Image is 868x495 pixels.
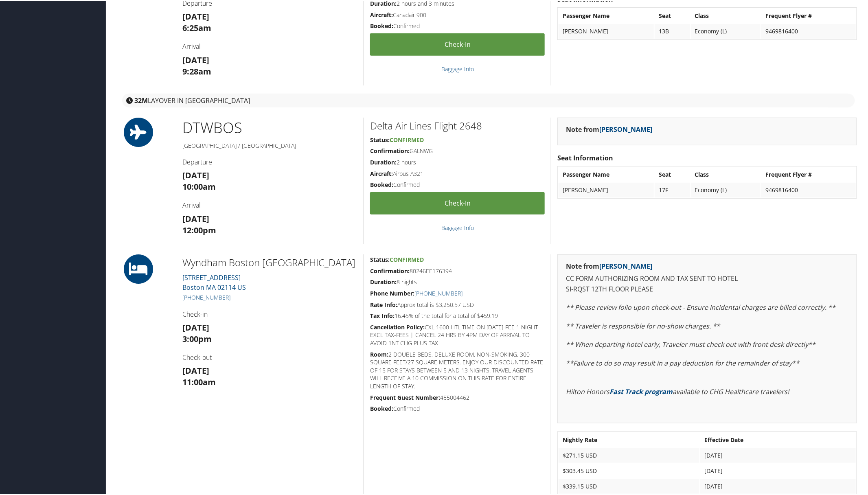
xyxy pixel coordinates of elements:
td: [DATE] [700,463,856,477]
strong: Booked: [370,180,393,188]
strong: Aircraft: [370,169,393,177]
strong: Status: [370,135,390,143]
td: Economy (L) [691,23,761,38]
th: Effective Date [700,432,856,447]
strong: Rate Info: [370,300,397,308]
h5: 2 DOUBLE BEDS, DELUXE ROOM, NON-SMOKING, 300 SQUARE FEET/27 SQUARE METERS. ENJOY OUR DISCOUNTED R... [370,350,545,390]
h5: Confirmed [370,21,545,29]
strong: [DATE] [182,321,209,332]
h5: GALNWG [370,146,545,154]
strong: [DATE] [182,364,209,375]
a: [PERSON_NAME] [599,124,652,133]
strong: Tax Info: [370,311,395,319]
strong: Note from [566,261,652,270]
th: Seat [655,8,690,22]
h2: Wyndham Boston [GEOGRAPHIC_DATA] [182,255,357,269]
em: **Failure to do so may result in a pay deduction for the remainder of stay** [566,358,799,367]
strong: Booked: [370,404,393,412]
td: $303.45 USD [559,463,699,477]
td: 17F [655,182,690,197]
h2: Delta Air Lines Flight 2648 [370,118,545,132]
a: Fast Track program [609,386,673,395]
em: ** Please review folio upon check-out - Ensure incidental charges are billed correctly. ** [566,302,835,311]
h5: Approx total is $3,250.57 USD [370,300,545,308]
a: [PERSON_NAME] [599,261,652,270]
strong: Confirmation: [370,266,410,274]
th: Class [691,166,761,181]
em: ** When departing hotel early, Traveler must check out with front desk directly** [566,339,815,348]
td: Economy (L) [691,182,761,197]
th: Passenger Name [559,166,654,181]
th: Frequent Flyer # [761,8,856,22]
strong: [DATE] [182,212,209,223]
td: $339.15 USD [559,478,699,493]
th: Nightly Rate [559,432,699,447]
h5: Confirmed [370,180,545,188]
a: Baggage Info [441,223,474,231]
strong: Phone Number: [370,289,414,296]
td: 9469816400 [761,182,856,197]
th: Frequent Flyer # [761,166,856,181]
h5: 8 nights [370,277,545,285]
th: Seat [655,166,690,181]
td: 9469816400 [761,23,856,38]
strong: 9:28am [182,65,211,76]
h4: Departure [182,157,357,166]
a: Check-in [370,33,545,55]
strong: 3:00pm [182,333,212,344]
td: [PERSON_NAME] [559,23,654,38]
a: Baggage Info [441,64,474,72]
h5: CXL 1600 HTL TIME ON [DATE]-FEE 1 NIGHT-EXCL TAX-FEES | CANCEL 24 HRS BY 4PM DAY OF ARRIVAL TO AV... [370,322,545,346]
h5: 16.45% of the total for a total of $459.19 [370,311,545,319]
span: Confirmed [390,135,424,143]
th: Class [691,8,761,22]
strong: [DATE] [182,54,209,65]
th: Passenger Name [559,8,654,22]
strong: Status: [370,255,390,263]
h5: 80246EE176394 [370,266,545,274]
td: [DATE] [700,447,856,462]
a: [PHONE_NUMBER] [414,289,462,296]
strong: Frequent Guest Number: [370,393,440,401]
h5: Confirmed [370,404,545,412]
h5: 455004462 [370,393,545,401]
strong: Cancellation Policy: [370,322,425,330]
strong: [DATE] [182,10,209,21]
h1: DTW BOS [182,117,357,137]
h5: 2 hours [370,158,545,166]
strong: Seat Information [557,153,613,162]
strong: 32M [134,95,148,104]
em: ** Traveler is responsible for no-show charges. ** [566,321,720,330]
div: layover in [GEOGRAPHIC_DATA] [122,93,855,107]
strong: [DATE] [182,169,209,180]
strong: Note from [566,124,652,133]
a: [STREET_ADDRESS]Boston MA 02114 US [182,272,246,291]
h5: Airbus A321 [370,169,545,177]
h5: [GEOGRAPHIC_DATA] / [GEOGRAPHIC_DATA] [182,141,357,149]
strong: Confirmation: [370,146,410,154]
strong: Booked: [370,21,393,29]
h4: Check-in [182,309,357,318]
h5: Canadair 900 [370,10,545,18]
td: 13B [655,23,690,38]
h4: Check-out [182,352,357,361]
strong: Aircraft: [370,10,393,18]
h4: Arrival [182,41,357,50]
p: CC FORM AUTHORIZING ROOM AND TAX SENT TO HOTEL SI-RQST 12TH FLOOR PLEASE [566,273,848,293]
a: Check-in [370,191,545,214]
strong: 11:00am [182,376,216,387]
strong: Room: [370,350,388,357]
a: [PHONE_NUMBER] [182,293,230,300]
td: $271.15 USD [559,447,699,462]
strong: Duration: [370,158,397,165]
strong: Duration: [370,277,397,285]
td: [PERSON_NAME] [559,182,654,197]
h4: Arrival [182,200,357,209]
td: [DATE] [700,478,856,493]
span: Confirmed [390,255,424,263]
em: Hilton Honors available to CHG Healthcare travelers! [566,386,789,395]
strong: 12:00pm [182,224,216,235]
strong: 6:25am [182,22,211,33]
strong: 10:00am [182,180,216,191]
